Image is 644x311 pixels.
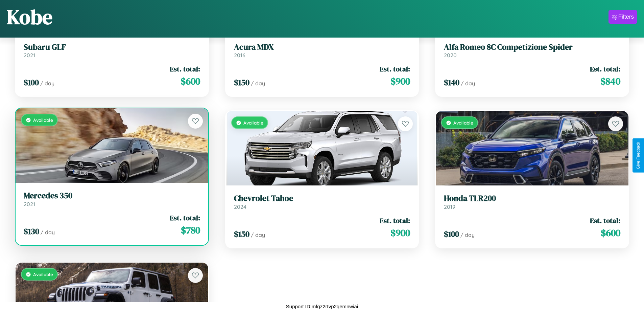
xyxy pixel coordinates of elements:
h3: Chevrolet Tahoe [234,194,410,203]
span: Est. total: [380,64,410,74]
span: / day [251,80,265,87]
span: Est. total: [590,64,620,74]
span: 2016 [234,52,245,59]
span: $ 150 [234,228,249,240]
span: 2021 [24,201,35,207]
span: $ 150 [234,77,249,88]
span: $ 140 [444,77,459,88]
h3: Honda TLR200 [444,194,620,203]
span: / day [460,231,475,238]
span: 2024 [234,203,246,210]
span: / day [40,80,54,87]
h3: Subaru GLF [24,42,200,52]
h3: Acura MDX [234,42,410,52]
span: 2020 [444,52,457,59]
span: 2019 [444,203,455,210]
a: Alfa Romeo 8C Competizione Spider2020 [444,42,620,59]
span: 2021 [24,52,35,59]
span: Est. total: [590,216,620,225]
span: $ 780 [181,223,200,237]
span: Available [453,120,473,126]
span: / day [461,80,475,87]
h1: Kobe [7,3,52,31]
span: Available [33,117,53,123]
a: Chevrolet Tahoe2024 [234,194,410,210]
a: Honda TLR2002019 [444,194,620,210]
span: $ 900 [390,74,410,88]
span: Est. total: [170,213,200,223]
span: / day [41,229,55,236]
span: $ 840 [600,74,620,88]
a: Mercedes 3502021 [24,191,200,207]
span: $ 100 [24,77,39,88]
span: $ 900 [390,226,410,240]
span: $ 100 [444,228,459,240]
span: Est. total: [170,64,200,74]
div: Filters [618,14,634,20]
a: Subaru GLF2021 [24,42,200,59]
button: Filters [609,10,637,24]
h3: Alfa Romeo 8C Competizione Spider [444,42,620,52]
span: $ 600 [181,74,200,88]
span: / day [251,231,265,238]
span: Available [243,120,263,126]
h3: Mercedes 350 [24,191,200,201]
span: Est. total: [380,216,410,225]
a: Acura MDX2016 [234,42,410,59]
span: $ 600 [601,226,620,240]
span: Available [33,271,53,277]
p: Support ID: mfgz2rtvp2qemnwiai [286,302,358,311]
span: $ 130 [24,226,39,237]
div: Give Feedback [636,142,641,169]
